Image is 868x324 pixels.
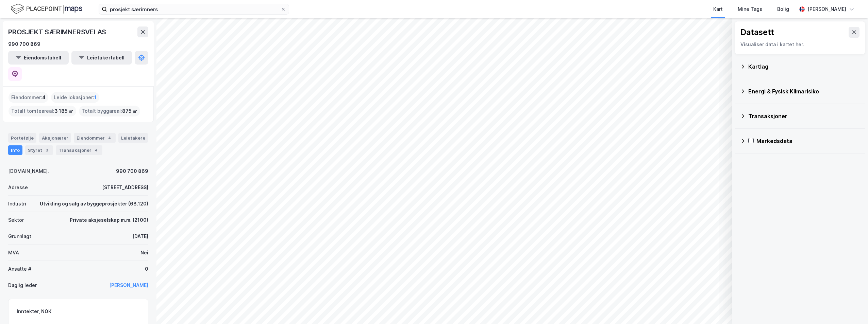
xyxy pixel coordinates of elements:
div: Aksjonærer [39,133,71,143]
div: Kontrollprogram for chat [834,291,868,324]
div: 0 [145,265,148,273]
div: [DOMAIN_NAME]. [8,167,49,175]
span: 4 [42,93,46,102]
div: Eiendommer : [9,92,48,103]
div: Ansatte # [8,265,31,273]
input: Søk på adresse, matrikkel, gårdeiere, leietakere eller personer [107,4,281,14]
div: 990 700 869 [8,40,40,48]
div: [PERSON_NAME] [807,5,846,13]
div: Info [8,145,22,155]
div: Utvikling og salg av byggeprosjekter (68.120) [40,200,148,208]
img: logo.f888ab2527a4732fd821a326f86c7f29.svg [11,3,82,15]
div: Grunnlagt [8,232,31,240]
div: Bolig [777,5,789,13]
div: Totalt byggareal : [79,106,140,116]
div: Industri [8,200,26,208]
span: 875 ㎡ [122,107,137,115]
div: Private aksjeselskap m.m. (2100) [70,216,148,224]
span: 3 185 ㎡ [54,107,73,115]
div: Datasett [740,27,774,38]
div: Markedsdata [756,137,860,145]
div: PROSJEKT SÆRIMNERSVEI AS [8,26,107,37]
div: 4 [106,134,113,141]
div: Portefølje [8,133,36,143]
div: 4 [93,147,100,154]
iframe: Chat Widget [834,291,868,324]
div: Inntekter, NOK [17,307,51,316]
div: Leide lokasjoner : [51,92,99,103]
div: Transaksjoner [56,145,102,155]
button: Eiendomstabell [8,51,69,65]
div: Nei [140,249,148,257]
button: Leietakertabell [71,51,132,65]
div: Transaksjoner [748,112,860,120]
div: [STREET_ADDRESS] [102,183,148,192]
div: 3 [44,147,50,154]
div: Energi & Fysisk Klimarisiko [748,87,860,95]
div: Styret [25,145,53,155]
div: Eiendommer [74,133,116,143]
div: Adresse [8,183,28,192]
div: Mine Tags [738,5,762,13]
div: Kartlag [748,62,860,71]
span: 1 [94,93,97,102]
div: [DATE] [132,232,148,240]
div: Sektor [8,216,24,224]
div: MVA [8,249,19,257]
div: Totalt tomteareal : [9,106,76,116]
div: Visualiser data i kartet her. [740,40,859,49]
div: Daglig leder [8,281,37,289]
div: Kart [713,5,723,13]
div: Leietakere [118,133,148,143]
div: 990 700 869 [116,167,148,175]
